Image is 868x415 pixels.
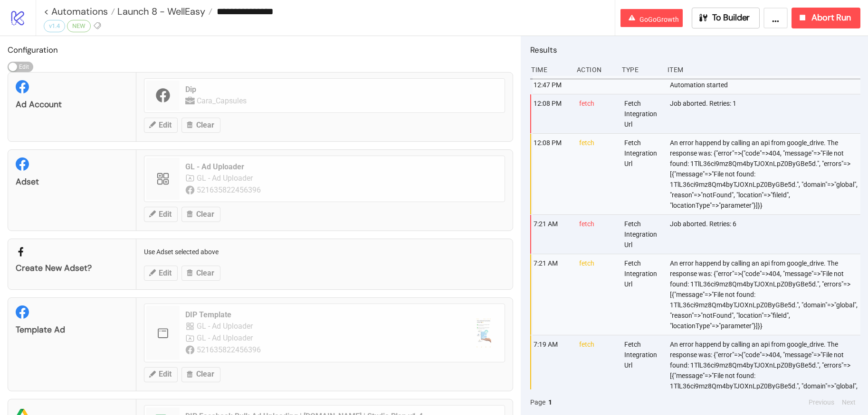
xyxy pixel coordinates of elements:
[578,94,617,133] div: fetch
[115,7,212,16] a: Launch 8 - WellEasy
[623,134,662,214] div: Fetch Integration Url
[44,7,115,16] a: < Automations
[623,94,662,133] div: Fetch Integration Url
[44,20,65,32] div: v1.4
[623,215,662,254] div: Fetch Integration Url
[533,215,572,254] div: 7:21 AM
[578,215,617,254] div: fetch
[621,61,660,79] div: Type
[839,397,858,407] button: Next
[669,215,863,254] div: Job aborted. Retries: 6
[578,134,617,214] div: fetch
[712,12,750,23] span: To Builder
[533,76,572,94] div: 12:47 PM
[669,254,863,335] div: An error happend by calling an api from google_drive. The response was: {"error"=>{"code"=>404, "...
[533,254,572,335] div: 7:21 AM
[639,16,679,23] span: GoGoGrowth
[669,76,863,94] div: Automation started
[530,61,569,79] div: Time
[576,61,615,79] div: Action
[578,254,617,335] div: fetch
[530,397,545,407] span: Page
[533,134,572,214] div: 12:08 PM
[530,44,860,56] h2: Results
[692,8,760,28] button: To Builder
[545,397,555,407] button: 1
[669,94,863,133] div: Job aborted. Retries: 1
[67,20,91,32] div: NEW
[115,5,205,18] span: Launch 8 - WellEasy
[792,8,860,28] button: Abort Run
[667,61,860,79] div: Item
[806,397,837,407] button: Previous
[623,254,662,335] div: Fetch Integration Url
[763,8,788,28] button: ...
[811,12,851,23] span: Abort Run
[533,94,572,133] div: 12:08 PM
[8,44,513,56] h2: Configuration
[669,134,863,214] div: An error happend by calling an api from google_drive. The response was: {"error"=>{"code"=>404, "...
